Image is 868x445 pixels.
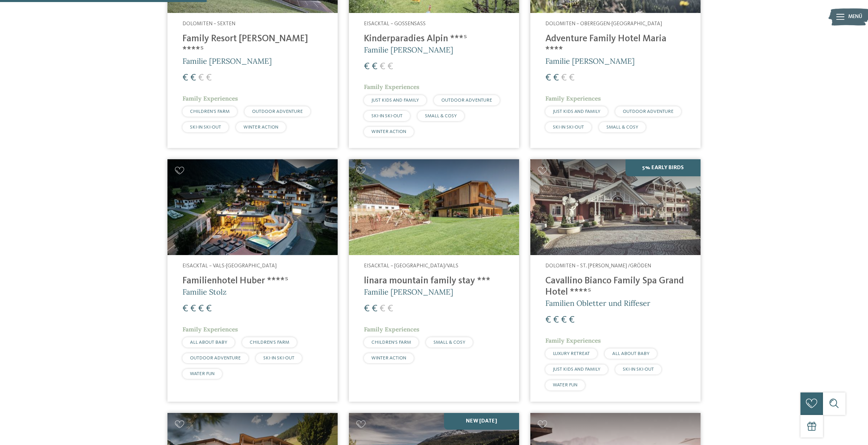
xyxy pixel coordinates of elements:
[371,98,419,103] span: JUST KIDS AND FAMILY
[182,33,323,56] h4: Family Resort [PERSON_NAME] ****ˢ
[387,304,393,314] span: €
[569,315,575,325] span: €
[182,73,188,83] span: €
[623,367,654,372] span: SKI-IN SKI-OUT
[263,356,294,360] span: SKI-IN SKI-OUT
[623,109,674,114] span: OUTDOOR ADVENTURE
[380,62,385,72] span: €
[553,351,590,356] span: LUXURY RETREAT
[182,304,188,314] span: €
[371,114,402,118] span: SKI-IN SKI-OUT
[190,356,241,360] span: OUTDOOR ADVENTURE
[364,33,504,45] h4: Kinderparadies Alpin ***ˢ
[364,83,420,91] span: Family Experiences
[433,340,465,345] span: SMALL & COSY
[364,325,420,333] span: Family Experiences
[167,159,338,255] img: Familienhotels gesucht? Hier findet ihr die besten!
[364,263,458,269] span: Eisacktal – [GEOGRAPHIC_DATA]/Vals
[545,21,662,27] span: Dolomiten – Obereggen-[GEOGRAPHIC_DATA]
[371,340,411,345] span: CHILDREN’S FARM
[190,340,227,345] span: ALL ABOUT BABY
[425,114,457,118] span: SMALL & COSY
[250,340,289,345] span: CHILDREN’S FARM
[198,304,204,314] span: €
[545,298,650,308] span: Familien Obletter und Riffeser
[182,94,238,102] span: Family Experiences
[244,125,278,130] span: WINTER ACTION
[612,351,649,356] span: ALL ABOUT BABY
[380,304,385,314] span: €
[545,56,635,66] span: Familie [PERSON_NAME]
[545,94,601,102] span: Family Experiences
[553,73,559,83] span: €
[190,371,215,376] span: WATER FUN
[545,263,651,269] span: Dolomiten – St. [PERSON_NAME] /Gröden
[387,62,393,72] span: €
[530,159,701,401] a: Familienhotels gesucht? Hier findet ihr die besten! 5% Early Birds Dolomiten – St. [PERSON_NAME] ...
[553,315,559,325] span: €
[182,263,277,269] span: Eisacktal – Vals-[GEOGRAPHIC_DATA]
[441,98,492,103] span: OUTDOOR ADVENTURE
[364,45,453,55] span: Familie [PERSON_NAME]
[364,62,370,72] span: €
[190,304,196,314] span: €
[364,287,453,297] span: Familie [PERSON_NAME]
[371,356,406,360] span: WINTER ACTION
[371,129,406,134] span: WINTER ACTION
[182,325,238,333] span: Family Experiences
[206,304,212,314] span: €
[349,159,519,255] img: Familienhotels gesucht? Hier findet ihr die besten!
[182,56,272,66] span: Familie [PERSON_NAME]
[545,315,551,325] span: €
[190,73,196,83] span: €
[252,109,303,114] span: OUTDOOR ADVENTURE
[569,73,575,83] span: €
[364,304,370,314] span: €
[349,159,519,401] a: Familienhotels gesucht? Hier findet ihr die besten! Eisacktal – [GEOGRAPHIC_DATA]/Vals linara mou...
[561,315,567,325] span: €
[545,33,686,56] h4: Adventure Family Hotel Maria ****
[364,21,426,27] span: Eisacktal – Gossensass
[364,276,504,287] h4: linara mountain family stay ***
[553,367,600,372] span: JUST KIDS AND FAMILY
[190,109,230,114] span: CHILDREN’S FARM
[545,337,601,344] span: Family Experiences
[372,304,378,314] span: €
[206,73,212,83] span: €
[553,383,577,387] span: WATER FUN
[182,276,323,287] h4: Familienhotel Huber ****ˢ
[553,125,584,130] span: SKI-IN SKI-OUT
[606,125,638,130] span: SMALL & COSY
[167,159,338,401] a: Familienhotels gesucht? Hier findet ihr die besten! Eisacktal – Vals-[GEOGRAPHIC_DATA] Familienho...
[190,125,221,130] span: SKI-IN SKI-OUT
[198,73,204,83] span: €
[545,73,551,83] span: €
[545,276,686,298] h4: Cavallino Bianco Family Spa Grand Hotel ****ˢ
[182,21,235,27] span: Dolomiten – Sexten
[561,73,567,83] span: €
[553,109,600,114] span: JUST KIDS AND FAMILY
[182,287,226,297] span: Familie Stolz
[530,159,701,255] img: Family Spa Grand Hotel Cavallino Bianco ****ˢ
[372,62,378,72] span: €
